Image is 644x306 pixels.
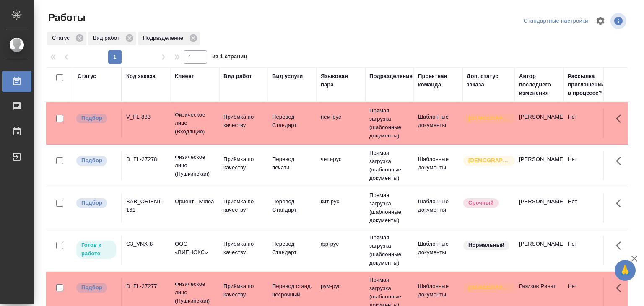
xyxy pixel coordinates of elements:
[414,151,462,180] td: Шаблонные документы
[272,282,312,299] p: Перевод станд. несрочный
[611,236,631,256] button: Здесь прячутся важные кнопки
[175,111,215,136] p: Физическое лицо (Входящие)
[317,193,365,223] td: кит-рус
[563,193,612,223] td: Нет
[519,72,559,97] div: Автор последнего изменения
[81,283,102,292] p: Подбор
[414,109,462,138] td: Шаблонные документы
[317,109,365,138] td: нем-рус
[75,240,117,259] div: Исполнитель может приступить к работе
[81,241,111,258] p: Готов к работе
[414,236,462,265] td: Шаблонные документы
[272,240,312,257] p: Перевод Стандарт
[175,72,194,80] div: Клиент
[126,240,166,248] div: C3_VNX-8
[468,199,493,207] p: Срочный
[563,109,612,138] td: Нет
[568,72,608,97] div: Рассылка приглашений в процессе?
[615,260,636,281] button: 🙏
[272,72,303,80] div: Вид услуги
[223,113,264,130] p: Приёмка по качеству
[47,32,86,45] div: Статус
[223,72,252,80] div: Вид работ
[88,32,136,45] div: Вид работ
[468,156,510,165] p: [DEMOGRAPHIC_DATA]
[75,197,117,209] div: Можно подбирать исполнителей
[126,197,166,214] div: BAB_ORIENT-161
[272,155,312,172] p: Перевод печати
[515,236,563,265] td: [PERSON_NAME]
[223,155,264,172] p: Приёмка по качеству
[126,113,166,121] div: V_FL-883
[414,193,462,223] td: Шаблонные документы
[468,283,510,292] p: [DEMOGRAPHIC_DATA]
[272,113,312,130] p: Перевод Стандарт
[611,109,631,129] button: Здесь прячутся важные кнопки
[611,278,631,298] button: Здесь прячутся важные кнопки
[317,151,365,180] td: чеш-рус
[223,282,264,299] p: Приёмка по качеству
[143,34,186,42] p: Подразделение
[468,114,510,122] p: [DEMOGRAPHIC_DATA]
[590,11,610,31] span: Настроить таблицу
[175,153,215,178] p: Физическое лицо (Пушкинская)
[52,34,73,42] p: Статус
[75,282,117,293] div: Можно подбирать исполнителей
[81,199,102,207] p: Подбор
[563,236,612,265] td: Нет
[272,197,312,214] p: Перевод Стандарт
[515,151,563,180] td: [PERSON_NAME]
[175,280,215,305] p: Физическое лицо (Пушкинская)
[223,240,264,257] p: Приёмка по качеству
[126,72,156,80] div: Код заказа
[175,240,215,257] p: ООО «ВИЕНОКС»
[75,155,117,166] div: Можно подбирать исполнителей
[126,155,166,163] div: D_FL-27278
[212,52,247,64] span: из 1 страниц
[618,262,632,279] span: 🙏
[365,187,414,229] td: Прямая загрузка (шаблонные документы)
[78,72,96,80] div: Статус
[563,151,612,180] td: Нет
[223,197,264,214] p: Приёмка по качеству
[468,241,504,249] p: Нормальный
[175,197,215,206] p: Ориент - Midea
[515,193,563,223] td: [PERSON_NAME]
[46,11,86,24] span: Работы
[81,114,102,122] p: Подбор
[75,113,117,124] div: Можно подбирать исполнителей
[93,34,122,42] p: Вид работ
[321,72,361,89] div: Языковая пара
[138,32,200,45] div: Подразделение
[365,102,414,144] td: Прямая загрузка (шаблонные документы)
[369,72,413,80] div: Подразделение
[610,13,628,29] span: Посмотреть информацию
[611,193,631,213] button: Здесь прячутся важные кнопки
[81,156,102,165] p: Подбор
[317,236,365,265] td: фр-рус
[126,282,166,290] div: D_FL-27277
[522,15,590,28] div: split button
[365,229,414,271] td: Прямая загрузка (шаблонные документы)
[611,151,631,171] button: Здесь прячутся важные кнопки
[467,72,511,89] div: Доп. статус заказа
[515,109,563,138] td: [PERSON_NAME]
[365,145,414,187] td: Прямая загрузка (шаблонные документы)
[418,72,458,89] div: Проектная команда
